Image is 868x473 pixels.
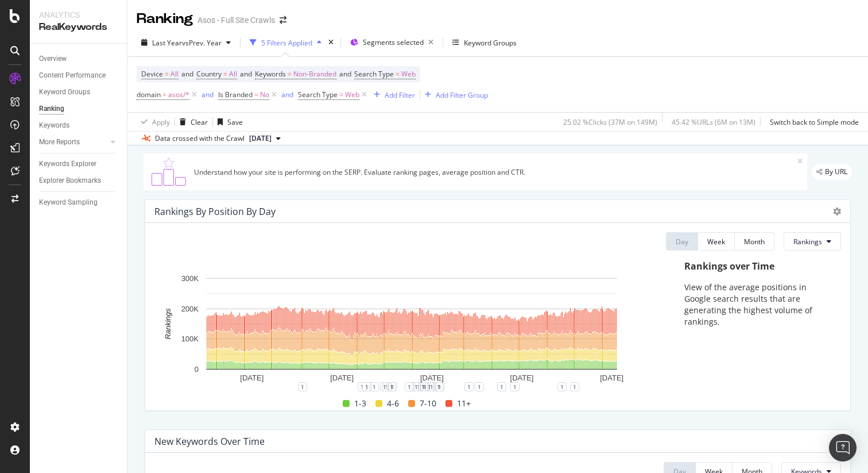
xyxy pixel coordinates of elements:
div: More Reports [39,136,80,148]
div: 1 [464,382,474,391]
button: Month [735,232,774,251]
svg: A chart. [154,272,668,387]
div: 1 [497,382,506,391]
div: 1 [298,382,307,391]
div: times [326,37,336,48]
div: 1 [405,382,414,391]
div: 5 Filters Applied [261,38,312,48]
button: Clear [175,113,208,131]
span: and [181,69,193,79]
div: Day [676,237,688,247]
text: 200K [181,305,199,313]
div: 1 [435,382,444,391]
span: = [254,90,258,99]
div: Apply [152,117,170,127]
div: Keyword Groups [39,86,90,98]
div: 1 [510,382,520,391]
div: 1 [362,382,371,391]
button: [DATE] [245,132,285,145]
div: 1 [425,382,434,391]
div: Data crossed with the Crawl [155,133,245,144]
div: Analytics [39,9,118,21]
button: Apply [137,113,170,131]
div: 1 [421,382,430,391]
div: Month [744,237,765,247]
span: domain [137,90,161,99]
span: asos/* [168,87,189,103]
span: = [396,69,400,79]
div: Keywords Explorer [39,158,96,170]
text: [DATE] [600,374,623,382]
a: Keyword Groups [39,86,119,98]
div: 1 [414,382,423,391]
span: Non-Branded [293,66,336,82]
a: Keyword Sampling [39,197,119,209]
span: Device [141,69,163,79]
span: 4-6 [387,397,399,410]
div: Explorer Bookmarks [39,175,101,187]
span: Rankings [793,237,822,247]
span: vs Prev. Year [182,38,222,48]
div: Ranking [137,9,193,29]
button: Week [698,232,735,251]
div: Understand how your site is performing on the SERP. Evaluate ranking pages, average position and ... [194,167,797,177]
div: 1 [358,382,367,391]
text: 0 [195,365,199,374]
img: C0S+odjvPe+dCwPhcw0W2jU4KOcefU0IcxbkVEfgJ6Ft4vBgsVVQAAAABJRU5ErkJggg== [148,158,189,186]
span: 11+ [457,397,471,410]
div: Keyword Sampling [39,197,98,209]
span: Last Year [152,38,182,48]
span: Search Type [354,69,394,79]
div: 1 [418,382,428,391]
span: = [223,69,227,79]
div: Keyword Groups [464,38,517,48]
span: = [162,90,166,99]
div: 1 [412,382,421,391]
div: 1 [557,382,567,391]
button: Keyword Groups [448,33,521,52]
button: Day [666,232,698,251]
span: Web [345,87,359,103]
text: Rankings [164,308,172,340]
a: Ranking [39,103,119,115]
text: [DATE] [240,374,263,382]
text: [DATE] [420,374,444,382]
div: Add Filter Group [436,90,488,100]
div: Open Intercom Messenger [829,434,857,462]
a: Content Performance [39,70,119,82]
div: Content Performance [39,70,106,82]
a: Keywords Explorer [39,158,119,170]
span: Search Type [298,90,338,99]
span: Segments selected [363,37,424,47]
div: Week [707,237,725,247]
div: 1 [434,382,443,391]
div: New Keywords Over Time [154,436,265,447]
div: 1 [380,382,389,391]
div: Overview [39,53,67,65]
span: All [170,66,179,82]
button: Rankings [784,232,841,251]
span: All [229,66,237,82]
div: 1 [388,382,397,391]
span: 7-10 [420,397,436,410]
div: 1 [570,382,579,391]
button: and [201,89,214,100]
a: More Reports [39,136,107,148]
button: Segments selected [346,33,438,52]
div: Keywords [39,120,69,132]
a: Overview [39,53,119,65]
text: 300K [181,274,199,283]
div: 1 [427,382,436,391]
span: Is Branded [218,90,253,99]
span: = [339,90,343,99]
div: 45.42 % URLs ( 6M on 13M ) [672,117,755,127]
div: RealKeywords [39,21,118,34]
button: Last YearvsPrev. Year [137,33,235,52]
div: 1 [387,382,396,391]
div: 1 [420,382,429,391]
span: and [339,69,351,79]
div: and [281,90,293,99]
div: 25.02 % Clicks ( 37M on 149M ) [563,117,657,127]
text: 100K [181,335,199,344]
span: Web [401,66,416,82]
